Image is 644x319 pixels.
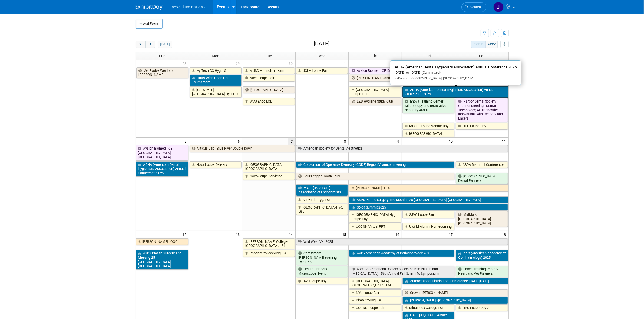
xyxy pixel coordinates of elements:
[190,86,242,98] a: [US_STATE][GEOGRAPHIC_DATA]-Hyg. F.U.
[182,231,189,238] span: 12
[402,297,508,304] a: [PERSON_NAME] - [GEOGRAPHIC_DATA]
[136,238,188,245] a: [PERSON_NAME] - OOO
[136,161,188,177] a: ADHA (American Dental Hygienists Association) Annual Conference 2025
[349,86,401,98] a: [GEOGRAPHIC_DATA]-Loupe Fair
[159,54,166,58] span: Sun
[456,211,508,227] a: MidMark - [GEOGRAPHIC_DATA], [GEOGRAPHIC_DATA]
[402,211,454,218] a: SJVC-Loupe Fair
[296,238,508,245] a: Wild West Vet 2025
[314,41,329,47] h2: [DATE]
[456,266,508,277] a: Enova Training Center - Heartland Vet Partners
[212,54,219,58] span: Mon
[456,173,508,184] a: [GEOGRAPHIC_DATA] Dental Partners
[296,250,348,265] a: Carestream [PERSON_NAME] evening Event 6-9
[296,173,455,180] a: Four Legged Tooth Fairy
[296,278,348,285] a: SWC-Loupe Day
[372,54,378,58] span: Thu
[503,43,506,46] i: Personalize Calendar
[289,60,295,67] span: 30
[402,98,454,113] a: Enova Training Center Microscopy and restorative dentistry AMED
[136,67,188,78] a: Vet Evolve Wet Lab - [PERSON_NAME]
[296,184,348,196] a: MAE - [US_STATE] Association of Endodontists
[420,70,441,75] span: (Committed)
[485,41,498,48] button: week
[349,67,508,74] a: Avalon Biomed - CE [GEOGRAPHIC_DATA], [GEOGRAPHIC_DATA]
[456,304,508,311] a: HPU-Loupe Day 2
[402,289,508,296] a: Crown - [PERSON_NAME]
[136,41,146,48] button: prev
[296,161,455,168] a: Consortium of Operative Dentistry (CODE) Region VI annual meeting
[402,86,508,98] a: ADHA (American Dental Hygienists Association) Annual Conference 2025
[296,145,508,152] a: American Society for Dental Aesthetics
[349,250,454,257] a: AAP - American Academy of Periodontology 2025
[243,86,295,93] a: [GEOGRAPHIC_DATA]
[402,130,454,137] a: [GEOGRAPHIC_DATA]
[349,75,508,82] a: [PERSON_NAME] (and [PERSON_NAME]) - SC Course
[456,250,508,261] a: AAO (American Academy of Ophthalmology) 2025
[342,231,348,238] span: 15
[349,204,508,211] a: Solea Summit 2025
[349,289,401,296] a: NYU-Loupe Fair
[344,60,348,67] span: 1
[479,54,485,58] span: Sat
[395,65,517,69] span: ADHA (American Dental Hygienists Association) Annual Conference 2025
[136,19,163,29] button: Add Event
[184,138,189,145] span: 5
[296,266,348,277] a: Health Partners Microscope Event
[289,231,295,238] span: 14
[402,278,508,285] a: Zumax Global Distributors Conference [DATE]-[DATE]
[461,2,486,12] a: Search
[243,173,295,180] a: Nova-Loupe Servicing
[456,123,508,130] a: HPU-Loupe Day 1
[243,238,295,249] a: [PERSON_NAME] College-[GEOGRAPHIC_DATA]. L&L
[502,138,508,145] span: 11
[243,250,295,257] a: Phoenix College-Hyg. L&L
[136,5,163,10] img: ExhibitDay
[243,161,295,172] a: [GEOGRAPHIC_DATA]-[GEOGRAPHIC_DATA]
[402,304,454,311] a: Middlesex College-L&L
[190,161,242,168] a: Nova-Loupe Delivery
[243,67,295,74] a: MUSC – Lunch n Learn
[344,138,348,145] span: 8
[266,54,272,58] span: Tue
[235,231,242,238] span: 13
[471,41,486,48] button: month
[448,138,455,145] span: 10
[500,41,508,48] button: myCustomButton
[349,211,401,222] a: [GEOGRAPHIC_DATA]-Hyg Loupe Day
[288,138,295,145] span: 7
[243,98,295,105] a: WVU-Endo L&L
[235,60,242,67] span: 29
[136,250,188,270] a: ASPS Plastic Surgery The Meeting 25 [GEOGRAPHIC_DATA], [GEOGRAPHIC_DATA]
[190,67,242,74] a: Ivy Tech CC-Hyg. L&L
[456,98,508,122] a: Harbor Dental Society - October Meeting - Dental Technology, AI Diagnostics Innovations with Over...
[456,161,508,168] a: ASDA District 1 Conference
[136,145,188,160] a: Avalon Biomed - CE [GEOGRAPHIC_DATA], [GEOGRAPHIC_DATA]
[349,223,401,230] a: UCONN-Virtual PPT
[493,2,504,12] img: Jordyn Kaufer
[502,231,508,238] span: 18
[243,75,295,82] a: Nova Loupe Fair
[349,278,401,289] a: [GEOGRAPHIC_DATA]-[GEOGRAPHIC_DATA]. L&L
[426,54,431,58] span: Fri
[182,60,189,67] span: 28
[469,5,481,9] span: Search
[349,297,401,304] a: Pima CC-Hyg. L&L
[237,138,242,145] span: 6
[349,196,508,203] a: ASPS Plastic Surgery The Meeting 25 [GEOGRAPHIC_DATA], [GEOGRAPHIC_DATA]
[158,41,172,48] button: [DATE]
[395,231,402,238] span: 16
[402,123,454,130] a: MUSC - Loupe Vendor Day
[296,204,348,215] a: [GEOGRAPHIC_DATA]-Hyg. L&L
[349,266,454,277] a: ASOPRS (American Society of Ophthalmic Plastic and [MEDICAL_DATA]) - 56th Annual Fall Scientific ...
[349,98,401,105] a: L&D Hygiene Study Club
[190,145,295,152] a: Viticus Lab - Blue River Double Down
[296,196,348,203] a: Suny Erie-Hyg. L&L
[395,76,408,80] span: In-Person
[318,54,326,58] span: Wed
[296,67,348,74] a: UCLA-Loupe Fair
[395,70,517,75] div: [DATE] to [DATE]
[145,41,155,48] button: next
[402,223,454,230] a: U of M Alumni Homecoming
[408,76,474,80] span: [GEOGRAPHIC_DATA], [GEOGRAPHIC_DATA]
